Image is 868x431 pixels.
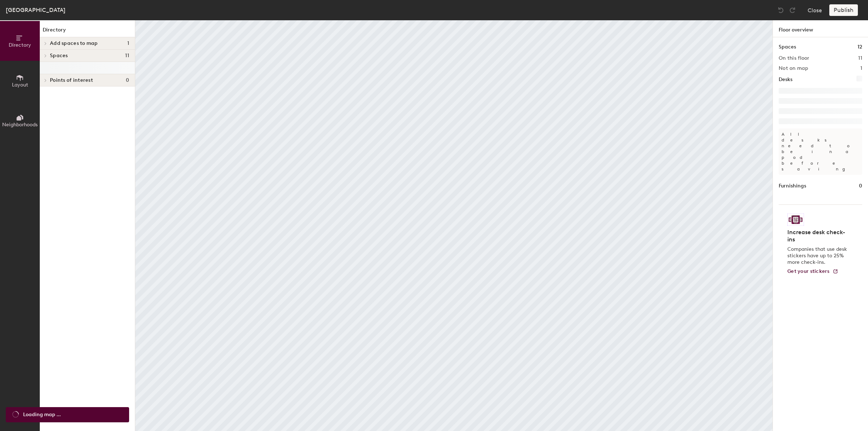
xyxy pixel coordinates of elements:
[126,77,129,83] span: 0
[787,269,838,275] a: Get your stickers
[787,229,849,243] h4: Increase desk check-ins
[50,77,93,83] span: Points of interest
[808,4,822,16] button: Close
[135,20,773,431] canvas: Map
[6,5,65,14] div: [GEOGRAPHIC_DATA]
[787,268,830,274] span: Get your stickers
[779,43,796,51] h1: Spaces
[12,82,28,88] span: Layout
[779,76,792,84] h1: Desks
[125,53,129,59] span: 11
[779,55,809,61] h2: On this floor
[50,53,68,59] span: Spaces
[9,42,31,48] span: Directory
[127,41,129,46] span: 1
[860,66,862,71] h2: 1
[858,43,862,51] h1: 12
[777,7,784,14] img: Undo
[40,26,135,37] h1: Directory
[779,66,808,71] h2: Not on map
[50,41,98,46] span: Add spaces to map
[2,122,38,128] span: Neighborhoods
[779,128,862,175] p: All desks need to be in a pod before saving
[23,411,61,419] span: Loading map ...
[859,182,862,190] h1: 0
[779,182,806,190] h1: Furnishings
[773,20,868,37] h1: Floor overview
[787,214,804,226] img: Sticker logo
[858,55,862,61] h2: 11
[789,7,796,14] img: Redo
[787,246,849,266] p: Companies that use desk stickers have up to 25% more check-ins.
